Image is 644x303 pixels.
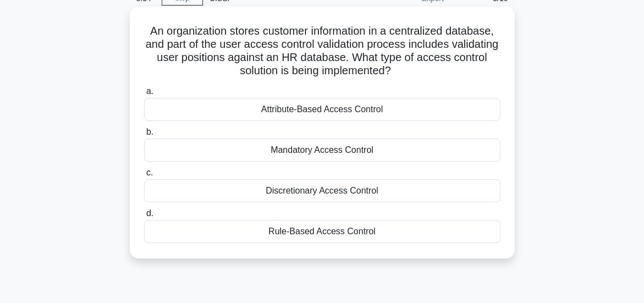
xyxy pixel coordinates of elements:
span: d. [146,208,153,218]
h5: An organization stores customer information in a centralized database, and part of the user acces... [143,24,502,78]
div: Rule-Based Access Control [144,220,500,243]
div: Attribute-Based Access Control [144,98,500,121]
span: b. [146,127,153,136]
div: Discretionary Access Control [144,179,500,202]
div: Mandatory Access Control [144,139,500,162]
span: a. [146,86,153,96]
span: c. [146,168,153,177]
